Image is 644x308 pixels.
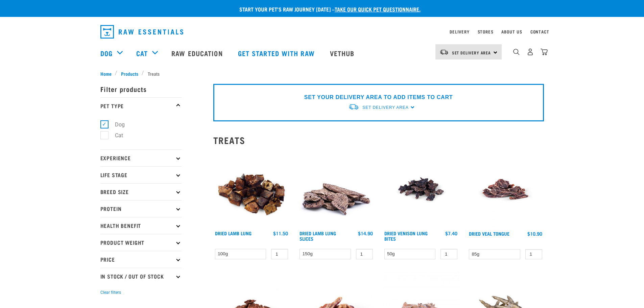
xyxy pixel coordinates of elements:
[304,93,453,101] p: SET YOUR DELIVERY AREA TO ADD ITEMS TO CART
[100,80,182,97] p: Filter products
[356,249,373,259] input: 1
[100,25,183,39] img: Raw Essentials Logo
[95,22,549,41] nav: dropdown navigation
[478,30,494,33] a: Stores
[527,48,534,55] img: user.png
[100,200,182,217] p: Protein
[100,48,113,58] a: Dog
[362,105,408,110] span: Set Delivery Area
[348,103,359,111] img: van-moving.png
[501,30,522,33] a: About Us
[100,251,182,268] p: Price
[452,51,491,54] span: Set Delivery Area
[358,231,373,236] div: $14.90
[440,249,457,259] input: 1
[213,135,544,145] h2: Treats
[530,30,549,33] a: Contact
[513,49,520,55] img: home-icon-1@2x.png
[121,70,138,77] span: Products
[213,151,290,228] img: Pile Of Dried Lamb Lungs For Pets
[100,289,121,295] button: Clear filters
[100,70,112,77] span: Home
[104,131,126,140] label: Cat
[136,48,148,58] a: Cat
[100,166,182,183] p: Life Stage
[445,231,457,236] div: $7.40
[467,151,544,228] img: Veal tongue
[100,268,182,285] p: In Stock / Out Of Stock
[439,49,449,55] img: van-moving.png
[335,7,421,10] a: take our quick pet questionnaire.
[525,249,542,260] input: 1
[271,249,288,259] input: 1
[117,70,142,77] a: Products
[384,232,428,240] a: Dried Venison Lung Bites
[100,149,182,166] p: Experience
[298,151,375,228] img: 1303 Lamb Lung Slices 01
[100,183,182,200] p: Breed Size
[450,30,469,33] a: Delivery
[231,40,323,67] a: Get started with Raw
[300,232,336,240] a: Dried Lamb Lung Slices
[527,231,542,236] div: $10.90
[100,234,182,251] p: Product Weight
[541,48,548,55] img: home-icon@2x.png
[104,120,127,129] label: Dog
[100,97,182,114] p: Pet Type
[165,40,231,67] a: Raw Education
[469,232,509,235] a: Dried Veal Tongue
[100,70,115,77] a: Home
[323,40,363,67] a: Vethub
[383,151,459,228] img: Venison Lung Bites
[100,70,544,77] nav: breadcrumbs
[215,232,252,234] a: Dried Lamb Lung
[100,217,182,234] p: Health Benefit
[273,231,288,236] div: $11.50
